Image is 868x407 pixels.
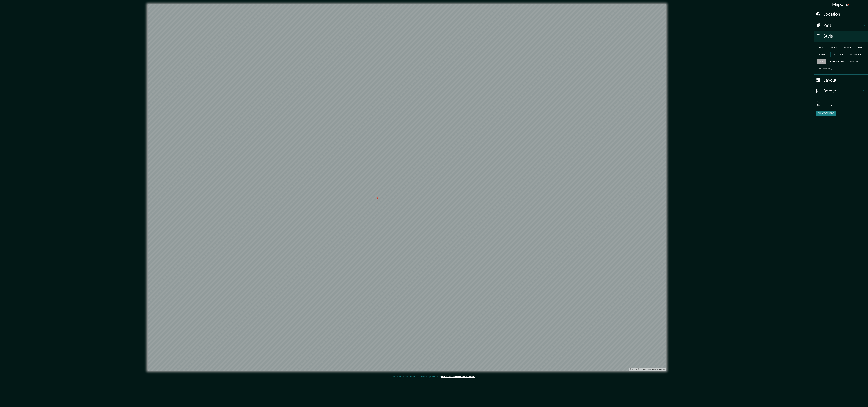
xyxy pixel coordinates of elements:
[817,66,834,71] button: Satellite ($3)
[816,111,836,116] button: Create your map
[830,52,845,57] button: Wood ($2)
[823,88,863,94] h4: Border
[814,75,868,85] div: Layout
[856,45,865,50] button: Love
[652,368,665,370] a: Map feedback
[817,45,827,50] button: White
[814,9,868,20] div: Location
[814,85,868,96] div: Border
[392,375,475,378] p: Any problems, suggestions, or concerns please email .
[817,59,826,64] button: Grey
[814,20,868,31] div: Pins
[814,31,868,42] div: Style
[817,103,833,107] div: A3
[848,59,861,64] button: Blue ($2)
[842,45,854,50] button: Natural
[630,368,638,370] a: Mapbox
[148,4,666,371] canvas: Map
[817,101,820,103] label: Size
[638,368,651,370] a: OpenStreetMap
[847,4,849,6] img: pin-icon.png
[829,45,839,50] button: Black
[817,52,828,57] button: Forest
[832,2,850,7] h4: Mappin
[844,396,865,404] iframe: Help widget launcher
[828,59,846,64] button: Cartoon ($2)
[476,375,476,378] div: .
[823,23,863,28] h4: Pins
[823,33,863,39] h4: Style
[847,52,863,57] button: Terrain ($2)
[823,77,863,83] h4: Layout
[441,375,475,378] a: [EMAIL_ADDRESS][DOMAIN_NAME]
[823,11,863,17] h4: Location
